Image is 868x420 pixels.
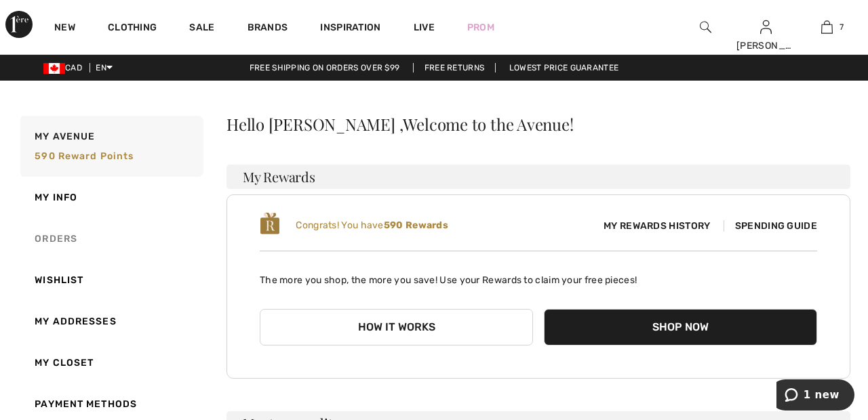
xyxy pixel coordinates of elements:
iframe: Opens a widget where you can chat to one of our agents [776,379,854,413]
span: EN [96,63,113,72]
div: Hello [PERSON_NAME] , [226,116,850,132]
span: Welcome to the Avenue! [403,116,573,132]
a: My Info [18,177,203,218]
button: How it works [260,309,533,345]
span: 7 [840,21,844,33]
a: Free shipping on orders over $99 [239,63,411,72]
img: Canadian Dollar [43,63,65,74]
a: Orders [18,218,203,259]
img: My Info [760,19,772,35]
span: Congrats! You have [296,219,448,231]
span: CAD [43,63,87,72]
a: New [54,22,75,36]
a: My Addresses [18,301,203,342]
img: My Bag [821,19,833,35]
a: Free Returns [413,63,496,72]
a: Live [414,20,435,35]
span: 590 Reward points [35,150,134,162]
a: Sale [189,22,214,36]
a: My Closet [18,342,203,383]
a: Lowest Price Guarantee [498,63,630,72]
img: loyalty_logo_r.svg [260,211,280,236]
img: 1ère Avenue [5,11,33,38]
h3: My Rewards [226,165,850,189]
a: Clothing [108,22,157,36]
img: search the website [700,19,711,35]
a: 7 [797,19,856,35]
span: My Rewards History [593,219,721,233]
span: My Avenue [35,129,95,144]
p: The more you shop, the more you save! Use your Rewards to claim your free pieces! [260,262,817,287]
button: Shop Now [544,309,817,345]
span: Spending Guide [724,220,817,232]
div: [PERSON_NAME] [736,39,796,53]
b: 590 Rewards [384,219,448,231]
span: Inspiration [320,22,380,36]
a: Sign In [760,20,772,33]
a: Brands [248,22,288,36]
a: Prom [467,20,494,35]
a: Wishlist [18,259,203,301]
